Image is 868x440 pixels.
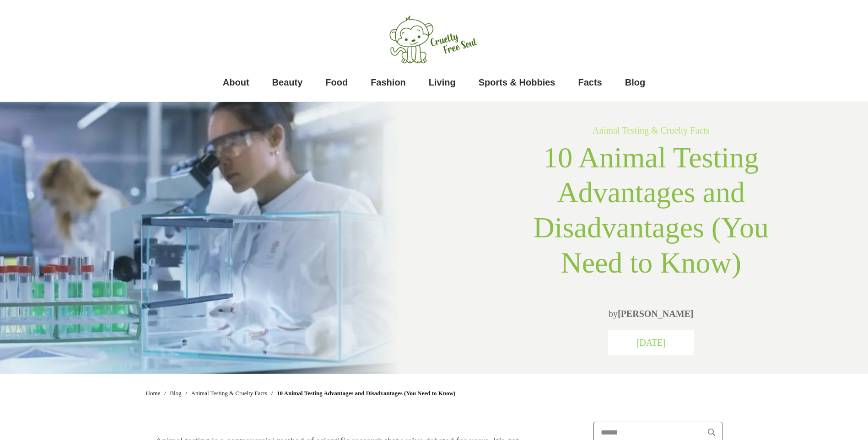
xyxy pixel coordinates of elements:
li: / [269,390,275,396]
a: Blog [170,387,181,399]
a: About [223,73,249,91]
li: / [162,390,168,396]
a: Facts [578,73,602,91]
a: Food [325,73,348,91]
p: by [519,305,783,323]
span: 10 Animal Testing Advantages and Disadvantages (You Need to Know) [534,141,769,279]
a: Home [146,387,161,399]
a: Beauty [272,73,303,91]
a: Blog [625,73,645,91]
a: Animal Testing & Cruelty Facts [191,387,267,399]
span: Animal Testing & Cruelty Facts [191,390,267,397]
a: [PERSON_NAME] [618,309,694,319]
span: 10 Animal Testing Advantages and Disadvantages (You Need to Know) [277,387,455,399]
a: Animal Testing & Cruelty Facts [593,125,710,135]
span: Blog [170,390,181,397]
a: Fashion [371,73,406,91]
li: / [183,390,189,396]
a: Living [429,73,456,91]
span: [DATE] [636,338,666,348]
span: Home [146,390,161,397]
a: Sports & Hobbies [479,73,555,91]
